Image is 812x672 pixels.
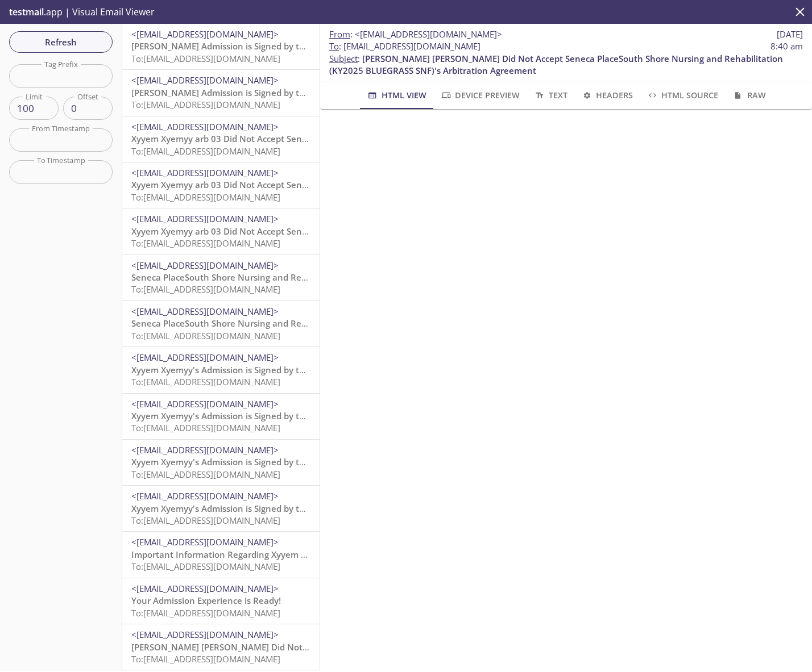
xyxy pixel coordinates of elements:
span: [PERSON_NAME] Admission is Signed by the Resident [131,40,349,52]
span: Xyyem Xyemyy's Admission is Signed by the Resident [131,410,349,421]
span: To: [EMAIL_ADDRESS][DOMAIN_NAME] [131,53,280,64]
div: <[EMAIL_ADDRESS][DOMAIN_NAME]>Your Admission Experience is Ready!To:[EMAIL_ADDRESS][DOMAIN_NAME] [122,578,320,624]
span: <[EMAIL_ADDRESS][DOMAIN_NAME]> [131,306,279,317]
span: Xyyem Xyemyy's Admission is Signed by the Resident [131,456,349,468]
span: <[EMAIL_ADDRESS][DOMAIN_NAME]> [131,583,279,594]
span: To: [EMAIL_ADDRESS][DOMAIN_NAME] [131,607,280,619]
div: <[EMAIL_ADDRESS][DOMAIN_NAME]>Seneca PlaceSouth Shore Nursing and Rehabilitation (KY2025 BLUEGRAS... [122,301,320,347]
div: <[EMAIL_ADDRESS][DOMAIN_NAME]>Xyyem Xyemyy arb 03 Did Not Accept Seneca PlaceSouth Shore Nursing ... [122,116,320,162]
span: To: [EMAIL_ADDRESS][DOMAIN_NAME] [131,283,280,295]
div: <[EMAIL_ADDRESS][DOMAIN_NAME]>[PERSON_NAME] [PERSON_NAME] Did Not Accept Seneca PlaceSouth Shore ... [122,624,320,670]
span: <[EMAIL_ADDRESS][DOMAIN_NAME]> [131,121,279,132]
span: To: [EMAIL_ADDRESS][DOMAIN_NAME] [131,469,280,480]
span: [PERSON_NAME] [PERSON_NAME] Did Not Accept Seneca PlaceSouth Shore Nursing and Rehabilitation (KY... [329,53,783,76]
span: HTML View [366,88,426,102]
span: [DATE] [777,28,803,40]
span: To [329,40,339,52]
span: testmail [9,6,44,18]
span: Seneca PlaceSouth Shore Nursing and Rehabilitation (KY2025 BLUEGRASS SNF) Admission Approval [131,318,540,329]
span: <[EMAIL_ADDRESS][DOMAIN_NAME]> [131,74,279,86]
span: To: [EMAIL_ADDRESS][DOMAIN_NAME] [131,561,280,572]
span: <[EMAIL_ADDRESS][DOMAIN_NAME]> [131,28,279,40]
span: : [329,28,502,40]
span: Xyyem Xyemyy arb 03 Did Not Accept Seneca PlaceSouth Shore Nursing and Rehabilitation (KY2025 BLU... [131,133,714,144]
div: <[EMAIL_ADDRESS][DOMAIN_NAME]>Xyyem Xyemyy's Admission is Signed by the ResidentTo:[EMAIL_ADDRESS... [122,440,320,485]
span: Xyyem Xyemyy's Admission is Signed by the Resident [131,503,349,514]
div: <[EMAIL_ADDRESS][DOMAIN_NAME]>Xyyem Xyemyy's Admission is Signed by the ResidentTo:[EMAIL_ADDRESS... [122,394,320,439]
span: <[EMAIL_ADDRESS][DOMAIN_NAME]> [131,629,279,640]
span: Xyyem Xyemyy's Admission is Signed by the Resident [131,364,349,375]
span: To: [EMAIL_ADDRESS][DOMAIN_NAME] [131,515,280,526]
span: Important Information Regarding Xyyem Xyemyy's Admission to Seneca PlaceSouth Shore Nursing and R... [131,549,722,560]
span: Text [533,88,567,102]
span: <[EMAIL_ADDRESS][DOMAIN_NAME]> [131,352,279,363]
span: <[EMAIL_ADDRESS][DOMAIN_NAME]> [131,444,279,456]
span: [PERSON_NAME] Admission is Signed by the Resident [131,87,349,98]
span: Device Preview [440,88,520,102]
span: : [EMAIL_ADDRESS][DOMAIN_NAME] [329,40,480,52]
span: Xyyem Xyemyy arb 03 Did Not Accept Seneca PlaceSouth Shore Nursing and Rehabilitation (KY2025 BLU... [131,179,714,190]
span: HTML Source [647,88,718,102]
span: To: [EMAIL_ADDRESS][DOMAIN_NAME] [131,376,280,387]
div: <[EMAIL_ADDRESS][DOMAIN_NAME]>Xyyem Xyemyy arb 03 Did Not Accept Seneca PlaceSouth Shore Nursing ... [122,208,320,254]
span: To: [EMAIL_ADDRESS][DOMAIN_NAME] [131,145,280,157]
span: Refresh [18,35,103,49]
p: : [329,40,803,77]
span: To: [EMAIL_ADDRESS][DOMAIN_NAME] [131,422,280,433]
span: To: [EMAIL_ADDRESS][DOMAIN_NAME] [131,653,280,665]
button: Refresh [9,31,113,53]
span: From [329,28,350,40]
span: Your Admission Experience is Ready! [131,595,281,606]
span: [PERSON_NAME] [PERSON_NAME] Did Not Accept Seneca PlaceSouth Shore Nursing and Rehabilitation (KY... [131,641,761,653]
div: <[EMAIL_ADDRESS][DOMAIN_NAME]>Seneca PlaceSouth Shore Nursing and Rehabilitation (KY2025 BLUEGRAS... [122,255,320,300]
div: <[EMAIL_ADDRESS][DOMAIN_NAME]>Xyyem Xyemyy arb 03 Did Not Accept Seneca PlaceSouth Shore Nursing ... [122,162,320,208]
span: <[EMAIL_ADDRESS][DOMAIN_NAME]> [355,28,502,40]
span: To: [EMAIL_ADDRESS][DOMAIN_NAME] [131,99,280,110]
span: To: [EMAIL_ADDRESS][DOMAIN_NAME] [131,330,280,341]
span: <[EMAIL_ADDRESS][DOMAIN_NAME]> [131,490,279,502]
span: <[EMAIL_ADDRESS][DOMAIN_NAME]> [131,260,279,271]
span: <[EMAIL_ADDRESS][DOMAIN_NAME]> [131,167,279,178]
span: Subject [329,53,358,64]
span: <[EMAIL_ADDRESS][DOMAIN_NAME]> [131,213,279,224]
div: <[EMAIL_ADDRESS][DOMAIN_NAME]>[PERSON_NAME] Admission is Signed by the ResidentTo:[EMAIL_ADDRESS]... [122,24,320,69]
span: Headers [581,88,633,102]
div: <[EMAIL_ADDRESS][DOMAIN_NAME]>[PERSON_NAME] Admission is Signed by the ResidentTo:[EMAIL_ADDRESS]... [122,70,320,115]
div: <[EMAIL_ADDRESS][DOMAIN_NAME]>Important Information Regarding Xyyem Xyemyy's Admission to Seneca ... [122,532,320,577]
span: Raw [732,88,765,102]
span: 8:40 am [770,40,803,52]
span: Seneca PlaceSouth Shore Nursing and Rehabilitation (KY2025 BLUEGRASS SNF) Admission Approval [131,272,540,283]
span: Xyyem Xyemyy arb 03 Did Not Accept Seneca PlaceSouth Shore Nursing and Rehabilitation (KY2025 BLU... [131,226,714,237]
div: <[EMAIL_ADDRESS][DOMAIN_NAME]>Xyyem Xyemyy's Admission is Signed by the ResidentTo:[EMAIL_ADDRESS... [122,347,320,393]
span: To: [EMAIL_ADDRESS][DOMAIN_NAME] [131,237,280,249]
span: <[EMAIL_ADDRESS][DOMAIN_NAME]> [131,398,279,410]
span: <[EMAIL_ADDRESS][DOMAIN_NAME]> [131,536,279,548]
span: To: [EMAIL_ADDRESS][DOMAIN_NAME] [131,191,280,203]
div: <[EMAIL_ADDRESS][DOMAIN_NAME]>Xyyem Xyemyy's Admission is Signed by the ResidentTo:[EMAIL_ADDRESS... [122,486,320,531]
